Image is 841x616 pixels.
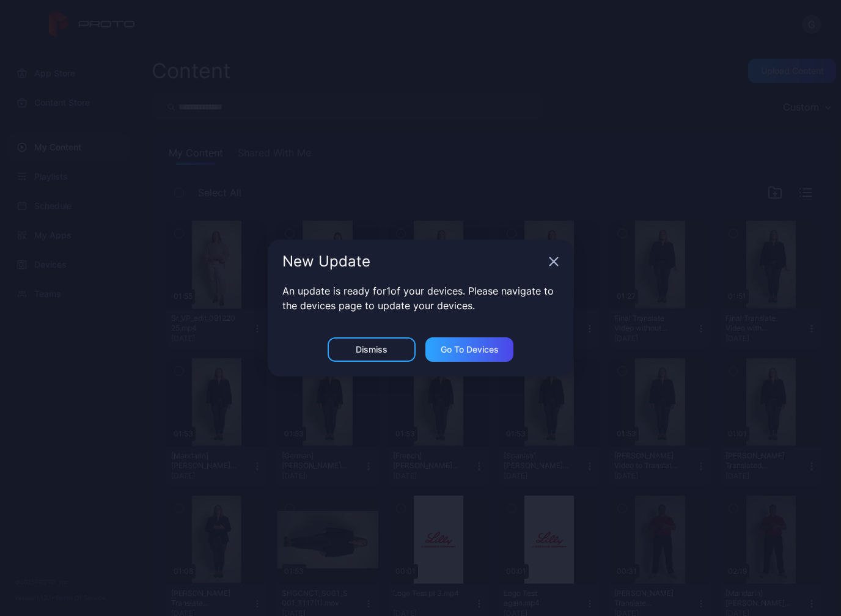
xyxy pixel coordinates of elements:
div: Go to devices [441,345,499,354]
p: An update is ready for 1 of your devices. Please navigate to the devices page to update your devi... [282,284,559,313]
button: Go to devices [425,337,513,362]
div: Dismiss [356,345,387,354]
div: New Update [282,254,544,269]
button: Dismiss [328,337,416,362]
